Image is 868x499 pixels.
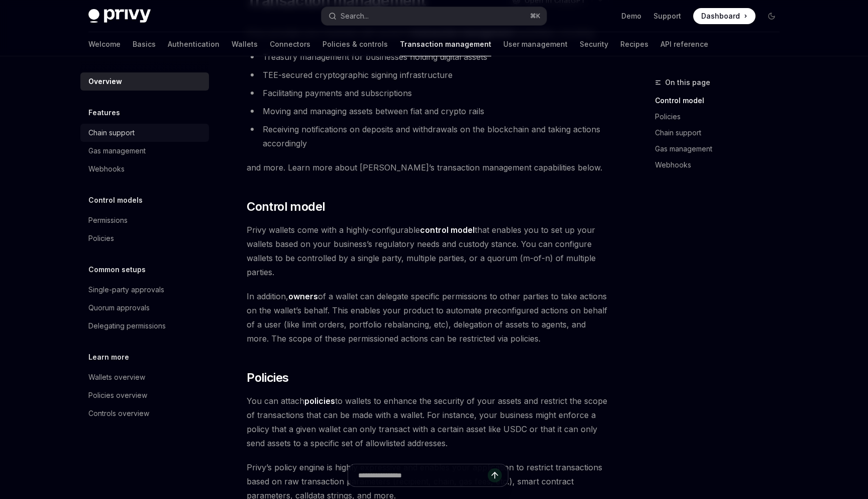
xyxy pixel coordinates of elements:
[655,157,788,173] a: Webhooks
[80,160,209,178] a: Webhooks
[80,299,209,317] a: Quorum approvals
[247,68,609,82] li: TEE-secured cryptographic signing infrastructure
[88,264,146,276] h5: Common setups
[80,404,209,423] a: Controls overview
[247,370,288,386] span: Policies
[80,142,209,160] a: Gas management
[88,371,145,383] div: Wallets overview
[88,9,151,23] img: dark logo
[701,11,740,21] span: Dashboard
[88,351,129,363] h5: Learn more
[80,281,209,299] a: Single-party approvals
[247,104,609,118] li: Moving and managing assets between fiat and crypto rails
[88,145,146,157] div: Gas management
[621,11,641,21] a: Demo
[80,386,209,404] a: Policies overview
[400,32,491,56] a: Transaction management
[232,32,258,56] a: Wallets
[488,468,502,482] button: Send message
[80,368,209,386] a: Wallets overview
[80,211,209,229] a: Permissions
[503,32,568,56] a: User management
[764,8,780,24] button: Toggle dark mode
[665,76,710,89] span: On this page
[288,291,318,302] a: owners
[655,125,788,141] a: Chain support
[580,32,608,56] a: Security
[247,50,609,64] li: Treasury management for businesses holding digital assets
[88,284,164,296] div: Single-party approvals
[247,394,609,450] span: You can attach to wallets to enhance the security of your assets and restrict the scope of transa...
[530,12,540,20] span: ⌘ K
[654,11,681,21] a: Support
[247,122,609,150] li: Receiving notifications on deposits and withdrawals on the blockchain and taking actions accordingly
[247,160,609,175] span: and more. Learn more about [PERSON_NAME]’s transaction management capabilities below.
[80,229,209,247] a: Policies
[304,396,335,406] a: policies
[88,214,128,226] div: Permissions
[655,93,788,109] a: Control model
[247,86,609,100] li: Facilitating payments and subscriptions
[88,194,143,206] h5: Control models
[88,302,150,314] div: Quorum approvals
[88,163,125,175] div: Webhooks
[88,107,120,119] h5: Features
[247,223,609,279] span: Privy wallets come with a highly-configurable that enables you to set up your wallets based on yo...
[620,32,648,56] a: Recipes
[133,32,156,56] a: Basics
[655,141,788,157] a: Gas management
[80,317,209,335] a: Delegating permissions
[88,75,122,88] div: Overview
[88,232,114,244] div: Policies
[693,8,755,24] a: Dashboard
[88,32,121,56] a: Welcome
[321,7,547,25] button: Search...⌘K
[88,389,147,401] div: Policies overview
[322,32,388,56] a: Policies & controls
[420,225,475,235] a: control model
[655,109,788,125] a: Policies
[341,10,369,22] div: Search...
[88,407,149,420] div: Controls overview
[247,199,325,215] span: Control model
[80,72,209,91] a: Overview
[88,320,166,332] div: Delegating permissions
[661,32,708,56] a: API reference
[270,32,310,56] a: Connectors
[88,127,135,139] div: Chain support
[80,124,209,142] a: Chain support
[247,289,609,346] span: In addition, of a wallet can delegate specific permissions to other parties to take actions on th...
[168,32,220,56] a: Authentication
